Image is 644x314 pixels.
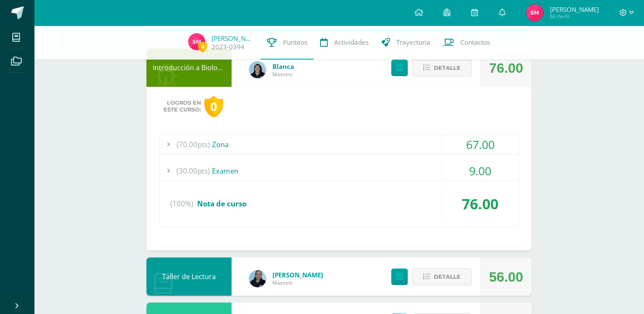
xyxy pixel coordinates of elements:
span: Detalle [434,269,461,285]
div: 9.00 [442,161,518,180]
span: 0 [198,41,207,52]
div: 56.00 [489,258,523,296]
span: Contactos [460,38,490,47]
span: Mi Perfil [550,13,598,20]
img: c7d2b792de1443581096360968678093.png [526,4,543,21]
span: Punteos [283,38,307,47]
a: Punteos [260,26,314,60]
span: (70.00pts) [177,135,210,154]
span: Trayectoria [396,38,430,47]
span: Maestro [272,279,323,286]
a: Contactos [437,26,496,60]
div: Introducción a Biología [146,49,232,87]
div: 0 [204,96,223,117]
span: (30.00pts) [177,161,210,180]
span: [PERSON_NAME] [550,5,598,14]
button: Detalle [412,268,472,285]
div: Zona [160,135,518,154]
img: 9587b11a6988a136ca9b298a8eab0d3f.png [249,270,266,287]
a: [PERSON_NAME] [272,271,323,279]
span: Logros en este curso: [163,100,201,113]
span: Detalle [434,60,461,76]
a: Blanca [272,62,294,71]
a: 2023-0394 [212,43,244,51]
div: 76.00 [489,49,523,87]
span: Actividades [334,38,369,47]
a: Actividades [314,26,375,60]
span: (100%) [170,188,193,220]
a: [PERSON_NAME] [212,34,254,43]
span: Nota de curso [197,199,246,208]
span: Maestro [272,71,294,78]
a: Trayectoria [375,26,437,60]
div: Examen [160,161,518,180]
button: Detalle [412,59,472,77]
img: 6df1b4a1ab8e0111982930b53d21c0fa.png [249,61,266,78]
img: c7d2b792de1443581096360968678093.png [188,33,205,50]
div: 76.00 [442,188,518,220]
div: 67.00 [442,135,518,154]
div: Taller de Lectura [146,257,232,296]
